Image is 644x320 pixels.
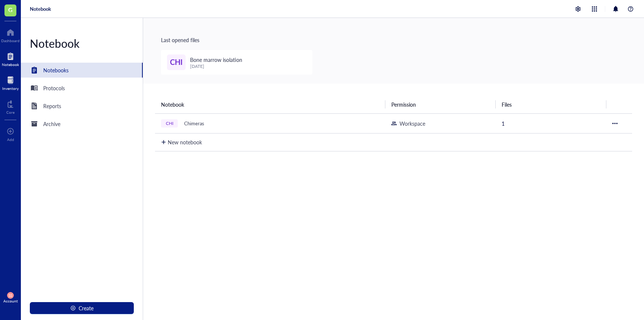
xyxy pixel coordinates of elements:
th: Permission [385,95,496,113]
div: Chimeras [181,118,208,129]
span: G [8,5,13,14]
a: Reports [21,98,143,113]
div: Dashboard [1,38,20,43]
span: Create [79,305,94,311]
div: Notebook [21,36,143,51]
td: 1 [496,113,606,133]
div: Archive [43,120,60,128]
a: Dashboard [1,26,20,43]
div: [DATE] [190,64,242,69]
a: Archive [21,116,143,131]
div: Protocols [43,84,65,92]
a: Notebook [30,6,51,12]
div: Account [3,299,18,303]
a: Notebook [2,50,19,67]
div: Last opened files [161,36,626,44]
a: Protocols [21,81,143,95]
button: Create [30,302,134,314]
a: Notebooks [21,63,143,78]
div: Reports [43,102,61,110]
span: CHI [170,56,183,68]
span: SS [9,294,12,298]
a: Core [6,98,15,114]
div: Core [6,110,15,114]
th: Files [496,95,606,113]
div: Notebook [2,62,19,67]
th: Notebook [155,95,385,113]
a: Inventory [2,74,19,91]
span: Bone marrow isolation [190,56,242,63]
div: New notebook [168,138,202,146]
div: Inventory [2,86,19,91]
div: Add [7,137,14,142]
div: Workspace [400,119,425,128]
div: Notebooks [43,66,69,74]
